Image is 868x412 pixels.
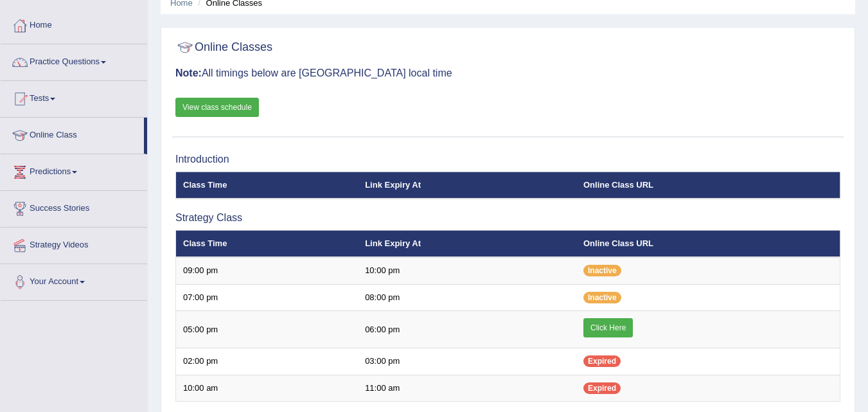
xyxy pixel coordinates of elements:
[176,257,359,284] td: 09:00 pm
[1,44,147,76] a: Practice Questions
[358,172,576,199] th: Link Expiry At
[583,265,621,276] span: Inactive
[1,154,147,186] a: Predictions
[176,284,359,311] td: 07:00 pm
[576,172,840,199] th: Online Class URL
[583,382,621,394] span: Expired
[175,67,202,78] b: Note:
[358,257,576,284] td: 10:00 pm
[1,228,147,260] a: Strategy Videos
[1,264,147,296] a: Your Account
[358,311,576,348] td: 06:00 pm
[175,154,840,165] h3: Introduction
[175,98,259,117] a: View class schedule
[358,284,576,311] td: 08:00 pm
[1,8,147,40] a: Home
[1,81,147,113] a: Tests
[175,212,840,224] h3: Strategy Class
[176,375,359,402] td: 10:00 am
[583,318,633,337] a: Click Here
[176,172,359,199] th: Class Time
[358,375,576,402] td: 11:00 am
[1,191,147,223] a: Success Stories
[175,67,840,79] h3: All timings below are [GEOGRAPHIC_DATA] local time
[175,38,272,57] h2: Online Classes
[576,230,840,257] th: Online Class URL
[176,230,359,257] th: Class Time
[358,348,576,375] td: 03:00 pm
[176,348,359,375] td: 02:00 pm
[583,292,621,303] span: Inactive
[1,118,144,150] a: Online Class
[176,311,359,348] td: 05:00 pm
[358,230,576,257] th: Link Expiry At
[583,355,621,367] span: Expired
